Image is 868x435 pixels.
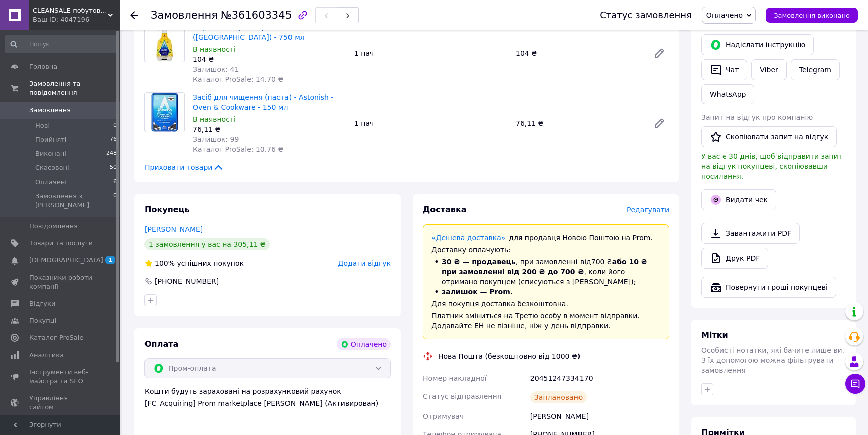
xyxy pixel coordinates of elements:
span: Оплачено [706,11,743,19]
button: Видати чек [701,189,776,210]
a: Редагувати [649,113,669,133]
span: Редагувати [627,206,669,214]
span: Покупці [29,316,56,325]
div: 20451247334170 [528,369,671,387]
div: 104 ₴ [512,46,645,60]
div: 76,11 ₴ [193,124,346,134]
span: Доставка [423,205,467,214]
span: Каталог ProSale: 14.70 ₴ [193,75,283,83]
div: [FC_Acquiring] Prom marketplace [PERSON_NAME] (Активирован) [144,398,391,408]
span: Номер накладної [423,374,487,382]
span: Аналітика [29,351,64,360]
input: Пошук [5,35,118,53]
div: Ваш ID: 4047196 [33,15,120,24]
span: Управління сайтом [29,394,93,412]
span: Повідомлення [29,222,78,231]
span: CLEANSALE побутова хімія з Європи для дому та бізнесу [33,6,108,15]
div: [PERSON_NAME] [528,407,671,425]
span: Оплата [144,339,178,349]
span: 100% [155,259,175,267]
a: Завантажити PDF [701,223,800,244]
span: В наявності [193,115,236,123]
span: Виконані [35,149,66,158]
button: Надіслати інструкцію [701,34,814,55]
a: [PERSON_NAME] [144,225,203,233]
span: 30 ₴ — продавець [442,258,516,266]
span: Статус відправлення [423,392,501,400]
div: для продавця Новою Поштою на Prom. [431,233,661,243]
span: Замовлення виконано [774,12,850,19]
span: Залишок: 99 [193,135,239,143]
span: 50 [110,163,117,172]
a: Засіб для чищення (паста) - Astonish - Oven & Cookware - 150 мл [193,93,333,111]
a: WhatsApp [701,84,754,104]
span: Отримувач [423,412,464,420]
div: 1 пач [350,116,512,130]
span: 1 [105,256,115,264]
span: Додати відгук [338,259,391,267]
span: Каталог ProSale [29,333,83,342]
img: Засіб для чищення (паста) - Astonish - Oven & Cookware - 150 мл [151,93,179,132]
div: 104 ₴ [193,54,346,64]
span: 0 [113,121,117,130]
span: Товари та послуги [29,239,93,248]
div: 1 пач [350,46,512,60]
button: Скопіювати запит на відгук [701,126,837,147]
div: Доставку оплачують: [431,245,661,255]
div: 1 замовлення у вас на 305,11 ₴ [144,238,270,250]
div: [PHONE_NUMBER] [154,276,220,286]
span: Показники роботи компанії [29,273,93,291]
span: Мітки [701,330,728,340]
span: 0 [113,192,117,210]
a: Редагувати [649,43,669,63]
div: Платник зміниться на Третю особу в момент відправки. Додавайте ЕН не пізніше, ніж у день відправки. [431,311,661,331]
a: Друк PDF [701,248,768,269]
div: Нова Пошта (безкоштовно від 1000 ₴) [436,351,583,361]
span: Покупець [144,205,190,214]
span: [DEMOGRAPHIC_DATA] [29,256,103,265]
span: Залишок: 41 [193,65,239,73]
div: Кошти будуть зараховані на розрахунковий рахунок [144,386,391,408]
button: Чат з покупцем [845,374,865,394]
span: Приховати товари [144,162,224,172]
span: 76 [110,135,117,144]
span: У вас є 30 днів, щоб відправити запит на відгук покупцеві, скопіювавши посилання. [701,152,842,180]
button: Чат [701,59,747,80]
span: Замовлення та повідомлення [29,79,120,97]
span: Головна [29,62,57,71]
span: №361603345 [221,9,292,21]
span: Прийняті [35,135,66,144]
span: Замовлення [29,106,71,115]
button: Замовлення виконано [766,8,858,23]
div: Для покупця доставка безкоштовна. [431,299,661,309]
a: «Дешева доставка» [431,234,505,242]
a: Telegram [791,59,840,80]
span: Інструменти веб-майстра та SEO [29,368,93,386]
button: Повернути гроші покупцеві [701,277,836,298]
span: 248 [106,149,117,158]
div: 76,11 ₴ [512,116,645,130]
img: Спрей-очищувач кухні - Astonish - Kitchen (Лимон) - 750 мл [156,23,173,62]
span: Запит на відгук про компанію [701,113,813,121]
span: Нові [35,121,50,130]
span: 6 [113,178,117,187]
div: Заплановано [530,391,587,403]
span: Замовлення з [PERSON_NAME] [35,192,113,210]
li: , при замовленні від 700 ₴ , коли його отримано покупцем (списуються з [PERSON_NAME]); [431,257,661,287]
span: Скасовані [35,163,69,172]
span: залишок — Prom. [442,288,513,296]
a: Viber [751,59,786,80]
span: Особисті нотатки, які бачите лише ви. З їх допомогою можна фільтрувати замовлення [701,346,844,374]
div: Повернутися назад [130,10,138,20]
span: Оплачені [35,178,67,187]
div: успішних покупок [144,258,244,268]
span: Замовлення [151,9,218,21]
span: В наявності [193,45,236,53]
div: Статус замовлення [600,10,692,20]
div: Оплачено [337,338,391,350]
span: Відгуки [29,299,55,308]
span: Каталог ProSale: 10.76 ₴ [193,145,283,153]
